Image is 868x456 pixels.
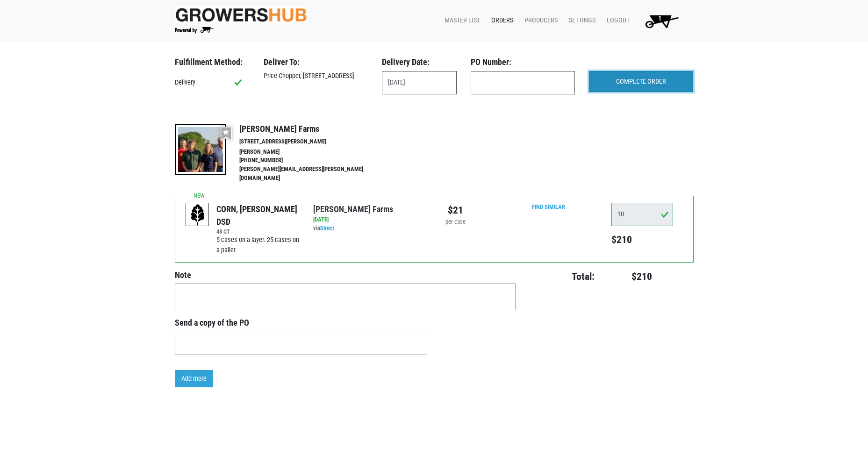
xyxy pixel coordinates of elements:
[437,12,484,29] a: Master List
[186,203,209,227] img: placeholder-variety-43d6402dacf2d531de610a020419775a.svg
[175,6,308,23] img: original-fc7597fdc6adbb9d0e2ae620e786d1a2.jpg
[175,124,226,175] img: thumbnail-8a08f3346781c529aa742b86dead986c.jpg
[313,204,393,214] a: [PERSON_NAME] Farms
[175,57,250,67] h3: Fulfillment Method:
[589,71,693,93] input: COMPLETE ORDER
[175,318,427,328] h3: Send a copy of the PO
[313,215,427,224] div: [DATE]
[531,271,595,283] h4: Total:
[484,12,517,29] a: Orders
[600,271,652,283] h4: $210
[561,12,599,29] a: Settings
[382,57,457,67] h3: Delivery Date:
[320,225,334,232] a: Direct
[239,165,383,183] li: [PERSON_NAME][EMAIL_ADDRESS][PERSON_NAME][DOMAIN_NAME]
[257,71,375,81] div: Price Chopper, [STREET_ADDRESS]
[382,71,457,94] input: Select Date
[216,203,299,228] div: CORN, [PERSON_NAME] DSD
[441,203,470,218] div: $21
[611,203,673,226] input: Qty
[239,148,383,157] li: [PERSON_NAME]
[239,137,383,146] li: [STREET_ADDRESS][PERSON_NAME]
[532,203,565,210] a: Find Similar
[216,236,299,254] span: 5 cases on a layer. 25 cases on a pallet
[633,12,686,30] a: 1
[471,57,575,67] h3: PO Number:
[517,12,561,29] a: Producers
[599,12,633,29] a: Logout
[239,124,383,134] h4: [PERSON_NAME] Farms
[264,57,368,67] h3: Deliver To:
[641,12,682,30] img: Cart
[175,270,516,280] h4: Note
[175,370,213,388] a: Add more
[239,156,383,165] li: [PHONE_NUMBER]
[611,234,673,246] h5: $210
[658,14,661,22] span: 1
[216,228,299,235] h6: 48 CT
[175,27,214,34] img: Powered by Big Wheelbarrow
[313,224,427,233] div: via
[441,218,470,227] div: per case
